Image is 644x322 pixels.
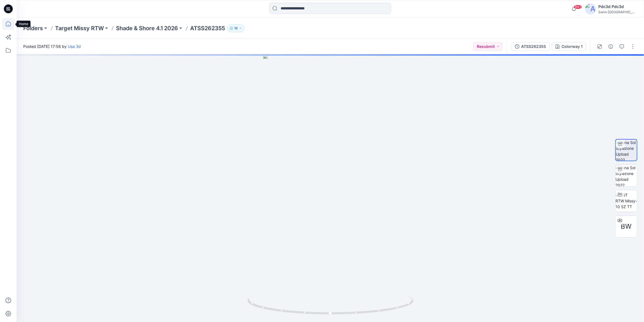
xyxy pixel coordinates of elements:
p: 18 [234,25,238,31]
div: Pdc3d Pdc3d [598,3,637,10]
div: Colorway 1 [562,43,583,50]
div: ATSS262355 [521,43,546,50]
img: Kona Sol Stylezone Upload 2022 [616,140,637,161]
img: avatar [585,3,596,14]
button: 18 [227,24,245,32]
div: Swim [GEOGRAPHIC_DATA] [598,10,637,14]
a: Usa 3d [68,44,81,49]
a: Target Missy RTW [55,24,104,32]
img: TGT RTW Missy-10 SZ TT [615,192,637,210]
button: Details [606,42,615,51]
span: BW [621,221,632,231]
p: ATSS262355 [190,24,225,32]
a: Shade & Shore 4.1 2026 [116,24,178,32]
span: Posted [DATE] 17:56 by [23,43,81,49]
button: Colorway 1 [552,42,586,51]
img: Kona Sol Stylezone Upload 2022 [615,165,637,186]
a: Folders [23,24,43,32]
button: ATSS262355 [511,42,550,51]
span: 99+ [574,5,582,9]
